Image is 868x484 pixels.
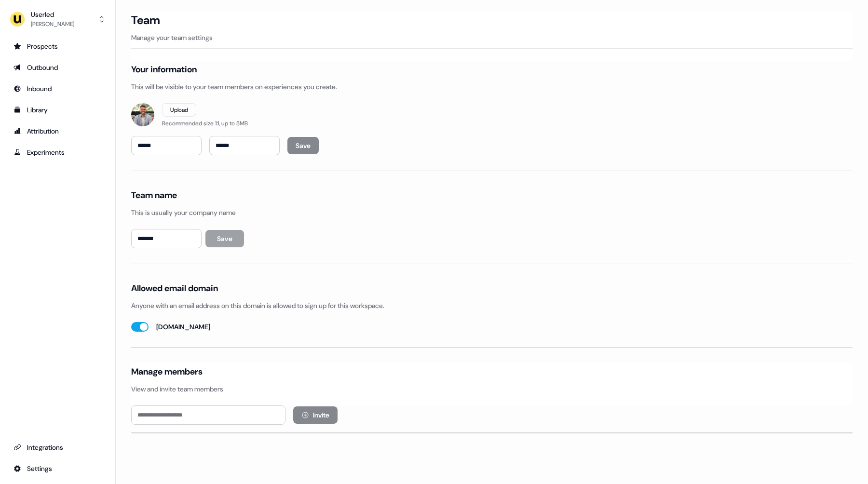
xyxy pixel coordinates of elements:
[131,103,154,126] img: eyJ0eXBlIjoicHJveHkiLCJzcmMiOiJodHRwczovL2ltYWdlcy5jbGVyay5kZXYvb2F1dGhfZ29vZ2xlL2ltZ18ydlhmdEFxN...
[14,443,102,452] div: Integrations
[14,63,102,72] div: Outbound
[162,103,196,117] button: Upload
[14,126,102,136] div: Attribution
[14,464,102,473] div: Settings
[131,33,853,42] p: Manage your team settings
[131,82,853,92] p: This will be visible to your team members on experiences you create.
[8,145,108,160] a: Go to experiments
[131,189,177,201] h4: Team name
[131,64,197,75] h4: Your information
[162,119,248,128] div: Recommended size 1:1, up to 5MB
[131,282,218,294] h4: Allowed email domain
[8,461,108,476] a: Go to integrations
[8,102,108,118] a: Go to templates
[8,81,108,96] a: Go to Inbound
[31,10,74,19] div: Userled
[8,39,108,54] a: Go to prospects
[31,19,74,29] div: [PERSON_NAME]
[8,8,108,31] button: Userled[PERSON_NAME]
[131,384,853,394] p: View and invite team members
[156,322,210,332] label: [DOMAIN_NAME]
[131,366,203,377] h4: Manage members
[14,84,102,94] div: Inbound
[8,60,108,75] a: Go to outbound experience
[14,41,102,51] div: Prospects
[205,230,244,247] button: Save
[131,301,853,310] p: Anyone with an email address on this domain is allowed to sign up for this workspace.
[131,13,160,27] h3: Team
[14,148,102,157] div: Experiments
[131,208,853,217] p: This is usually your company name
[8,440,108,455] a: Go to integrations
[8,123,108,139] a: Go to attribution
[14,105,102,115] div: Library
